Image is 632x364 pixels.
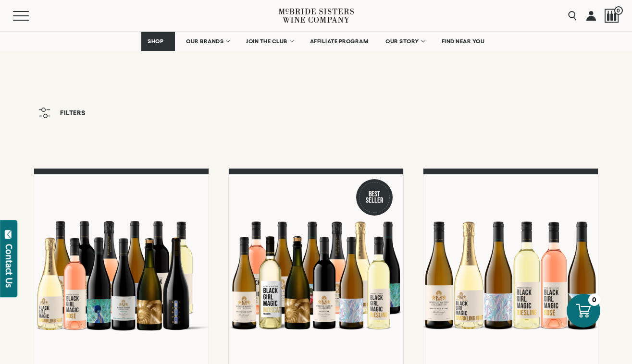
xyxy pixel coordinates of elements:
button: Mobile Menu Trigger [13,11,48,21]
a: SHOP [141,32,175,51]
a: OUR BRANDS [180,32,235,51]
span: AFFILIATE PROGRAM [310,38,369,45]
span: OUR BRANDS [186,38,223,45]
span: OUR STORY [385,38,419,45]
a: OUR STORY [379,32,431,51]
a: AFFILIATE PROGRAM [304,32,375,51]
span: SHOP [148,38,164,45]
span: JOIN THE CLUB [246,38,287,45]
button: Filters [34,103,90,123]
span: FIND NEAR YOU [442,38,485,45]
span: 0 [614,6,623,15]
div: Contact Us [4,244,14,288]
a: FIND NEAR YOU [435,32,491,51]
span: Filters [60,109,86,116]
a: JOIN THE CLUB [240,32,299,51]
div: 0 [588,294,600,306]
